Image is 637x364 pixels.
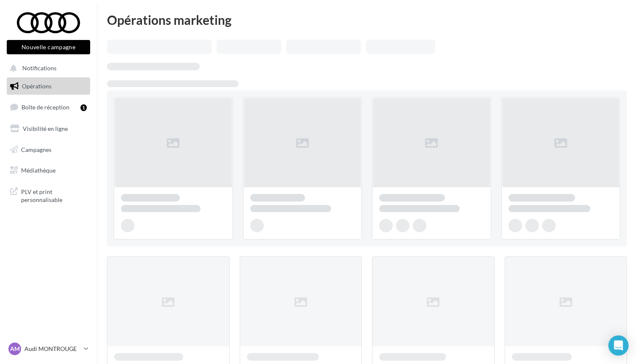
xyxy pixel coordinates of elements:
span: Campagnes [21,146,51,153]
span: Visibilité en ligne [23,125,68,132]
span: Opérations [22,82,51,90]
div: Open Intercom Messenger [608,335,629,356]
span: AM [10,345,20,353]
button: Nouvelle campagne [7,40,90,54]
span: PLV et print personnalisable [21,186,87,204]
span: Boîte de réception [21,104,70,111]
span: Notifications [22,65,56,72]
a: AM Audi MONTROUGE [7,341,90,357]
a: Visibilité en ligne [5,120,92,138]
div: Opérations marketing [107,13,627,26]
a: Campagnes [5,141,92,159]
a: Boîte de réception1 [5,98,92,116]
span: Médiathèque [21,167,56,174]
a: Médiathèque [5,162,92,179]
p: Audi MONTROUGE [24,345,80,353]
a: Opérations [5,77,92,95]
a: PLV et print personnalisable [5,183,92,207]
div: 1 [80,104,87,111]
